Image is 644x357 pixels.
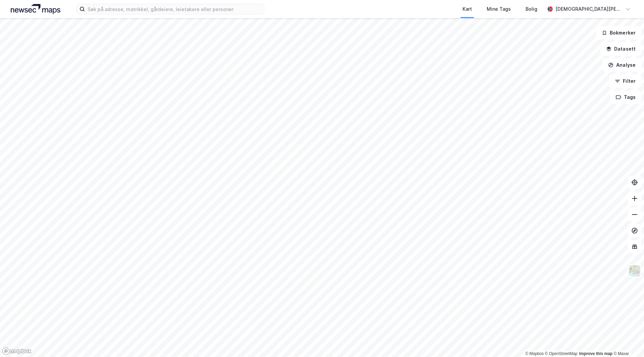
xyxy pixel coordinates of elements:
[487,5,511,13] div: Mine Tags
[628,264,641,277] img: Z
[525,351,544,356] a: Mapbox
[609,74,641,88] button: Filter
[11,4,60,14] img: logo.a4113a55bc3d86da70a041830d287a7e.svg
[600,42,641,56] button: Datasett
[545,351,578,356] a: OpenStreetMap
[610,91,641,104] button: Tags
[526,5,537,13] div: Bolig
[555,5,623,13] div: [DEMOGRAPHIC_DATA][PERSON_NAME]
[2,347,32,355] a: Mapbox homepage
[85,4,264,14] input: Søk på adresse, matrikkel, gårdeiere, leietakere eller personer
[596,26,641,40] button: Bokmerker
[610,325,644,357] iframe: Chat Widget
[579,351,612,356] a: Improve this map
[602,58,641,72] button: Analyse
[463,5,472,13] div: Kart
